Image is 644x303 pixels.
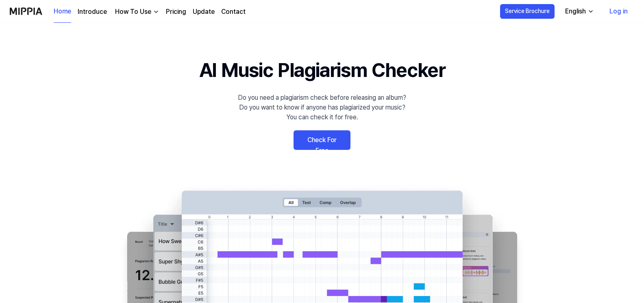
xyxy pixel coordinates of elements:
[563,7,587,16] div: English
[113,7,153,17] div: How To Use
[221,7,246,17] a: Contact
[199,55,445,85] h1: AI Music Plagiarism Checker
[113,7,159,17] button: How To Use
[78,7,107,17] a: Introduce
[559,3,599,20] button: English
[166,7,186,17] a: Pricing
[500,4,555,19] button: Service Brochure
[153,9,159,15] img: down
[238,93,406,122] div: Do you need a plagiarism check before releasing an album? Do you want to know if anyone has plagi...
[193,7,215,17] a: Update
[294,130,350,150] a: Check For Free
[54,0,71,23] a: Home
